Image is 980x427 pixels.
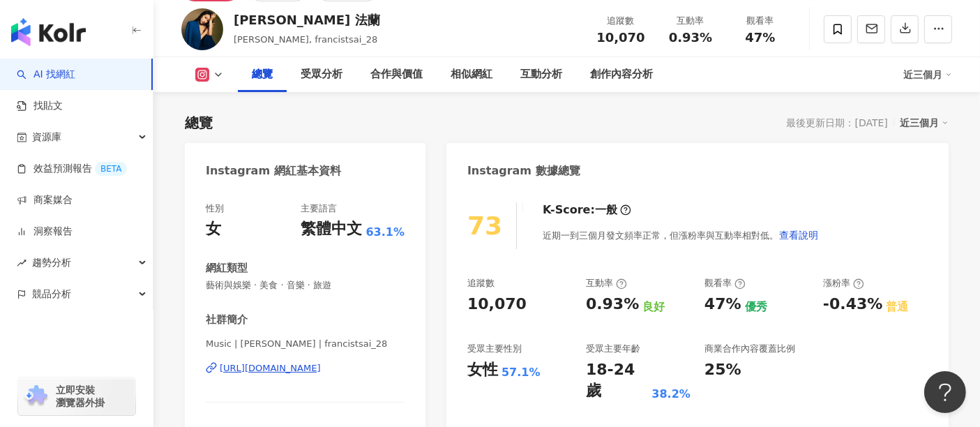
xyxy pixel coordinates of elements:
span: 資源庫 [32,121,61,153]
div: [PERSON_NAME] 法蘭 [234,11,380,29]
img: chrome extension [22,385,50,407]
a: [URL][DOMAIN_NAME] [206,362,405,375]
div: 互動分析 [520,66,562,83]
a: 商案媒合 [17,193,73,207]
div: 主要語言 [301,202,337,215]
a: searchAI 找網紅 [17,68,75,82]
div: 普通 [886,299,908,315]
div: 25% [704,359,741,381]
span: 查看說明 [779,230,818,241]
div: 總覽 [252,66,273,83]
div: 社群簡介 [206,313,248,327]
div: 總覽 [185,113,213,133]
div: 合作與價值 [370,66,423,83]
div: 38.2% [651,387,691,402]
div: Instagram 數據總覽 [467,163,580,179]
div: 優秀 [745,299,767,315]
div: 最後更新日期：[DATE] [787,117,888,128]
button: 查看說明 [778,221,819,249]
div: 漲粉率 [823,277,864,290]
div: 追蹤數 [467,277,495,290]
a: 洞察報告 [17,225,73,239]
div: 一般 [595,202,617,218]
span: 63.1% [365,225,405,240]
div: 受眾主要年齡 [586,343,640,355]
div: 10,070 [467,294,527,315]
img: logo [11,18,86,46]
img: KOL Avatar [181,8,223,50]
a: 效益預測報告BETA [17,162,127,176]
div: 觀看率 [734,14,787,28]
span: rise [17,258,27,268]
div: 73 [467,211,502,240]
div: 追蹤數 [594,14,647,28]
div: 0.93% [586,294,639,315]
span: 藝術與娛樂 · 美食 · 音樂 · 旅遊 [206,279,405,292]
span: 47% [745,31,775,45]
a: chrome extension立即安裝 瀏覽器外掛 [18,377,135,415]
div: 互動率 [586,277,627,290]
iframe: Help Scout Beacon - Open [924,371,966,413]
div: 女 [206,218,221,240]
span: 競品分析 [32,278,71,310]
div: 受眾主要性別 [467,343,522,355]
div: Instagram 網紅基本資料 [206,163,341,179]
div: 網紅類型 [206,261,248,276]
div: -0.43% [823,294,882,315]
div: 47% [704,294,741,315]
div: 繁體中文 [301,218,362,240]
div: 相似網紅 [451,66,492,83]
div: 受眾分析 [301,66,342,83]
div: 商業合作內容覆蓋比例 [704,343,795,355]
div: 57.1% [502,365,541,380]
span: 立即安裝 瀏覽器外掛 [56,384,105,409]
span: [PERSON_NAME], francistsai_28 [234,34,377,45]
div: 觀看率 [704,277,746,290]
div: 性別 [206,202,224,215]
span: 10,070 [596,30,644,45]
div: 互動率 [664,14,717,28]
span: 趨勢分析 [32,247,71,278]
div: 近期一到三個月發文頻率正常，但漲粉率與互動率相對低。 [543,221,819,249]
div: [URL][DOMAIN_NAME] [220,362,321,375]
div: 近三個月 [903,63,952,86]
div: 女性 [467,359,498,381]
span: 0.93% [669,31,712,45]
div: 近三個月 [900,114,949,132]
span: Music | [PERSON_NAME] | francistsai_28 [206,338,405,350]
div: 18-24 歲 [586,359,648,403]
a: 找貼文 [17,99,63,113]
div: 良好 [642,299,665,315]
div: 創作內容分析 [590,66,653,83]
div: K-Score : [543,202,631,218]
